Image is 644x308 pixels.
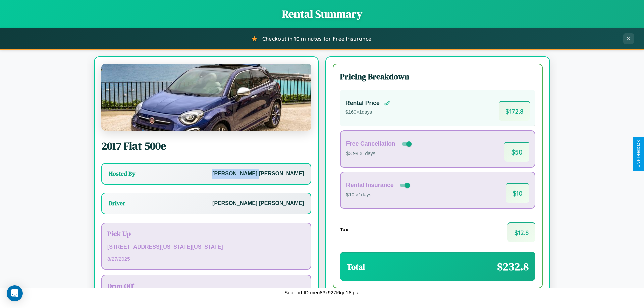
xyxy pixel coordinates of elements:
span: Checkout in 10 minutes for Free Insurance [262,35,371,42]
img: Fiat 500e [101,64,311,131]
p: $3.99 × 1 days [346,149,413,158]
span: $ 172.8 [499,101,530,121]
p: $ 160 × 1 days [345,108,390,117]
h2: 2017 Fiat 500e [101,139,311,153]
h4: Rental Price [345,100,380,107]
h3: Driver [109,199,125,207]
span: $ 50 [504,142,529,162]
h4: Rental Insurance [346,182,394,189]
span: $ 232.8 [497,259,529,274]
h3: Pick Up [107,229,305,238]
h1: Rental Summary [7,7,637,21]
h3: Drop Off [107,281,305,291]
p: [PERSON_NAME] [PERSON_NAME] [212,169,304,179]
p: $10 × 1 days [346,191,411,199]
h3: Pricing Breakdown [340,71,535,82]
p: Support ID: meu83x927l6gd18qifa [284,288,360,297]
h3: Total [347,261,365,272]
div: Open Intercom Messenger [7,285,23,301]
span: $ 10 [506,183,529,203]
div: Give Feedback [636,140,641,168]
p: [PERSON_NAME] [PERSON_NAME] [212,199,304,208]
p: [STREET_ADDRESS][US_STATE][US_STATE] [107,242,305,252]
h3: Hosted By [109,170,135,178]
h4: Tax [340,227,348,232]
h4: Free Cancellation [346,140,395,147]
span: $ 12.8 [507,222,535,242]
p: 8 / 27 / 2025 [107,254,305,263]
